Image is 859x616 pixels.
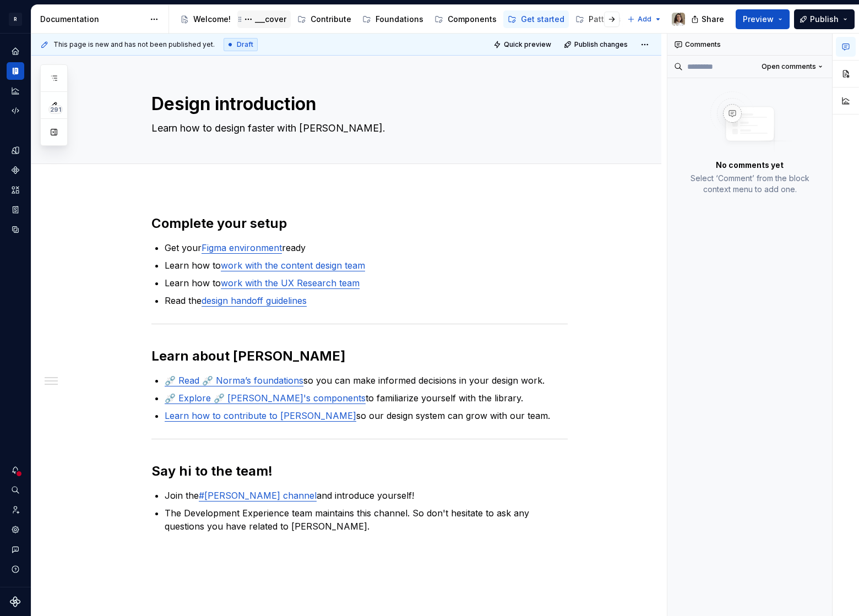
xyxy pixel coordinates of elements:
[7,181,24,199] a: Assets
[176,10,235,28] a: Welcome!
[149,91,566,117] textarea: Design introduction
[672,13,685,26] img: Sandrina pereira
[165,375,303,386] a: ⛓️‍💥 Read ⛓️‍💥 Norma’s foundations
[7,82,24,100] a: Analytics
[165,409,568,422] p: so our design system can grow with our team.
[237,10,291,28] a: ___cover
[504,40,551,49] span: Quick preview
[221,260,365,271] a: work with the content design team
[255,14,286,25] div: ___cover
[376,14,423,25] div: Foundations
[743,14,774,25] span: Preview
[237,40,253,49] span: Draft
[10,596,21,607] svg: Supernova Logo
[716,160,784,171] p: No comments yet
[48,105,63,114] span: 291
[358,10,428,28] a: Foundations
[202,242,282,253] a: Figma environment
[7,141,24,159] a: Design tokens
[810,14,839,25] span: Publish
[221,277,360,288] a: work with the UX Research team
[7,201,24,219] a: Storybook stories
[574,40,628,49] span: Publish changes
[202,295,307,306] a: design handoff guidelines
[7,161,24,179] a: Components
[702,14,724,25] span: Share
[165,393,366,404] a: ⛓️‍💥 Explore ⛓️‍💥 [PERSON_NAME]'s components
[40,14,144,25] div: Documentation
[151,462,568,480] h2: Say hi to the team!
[165,259,568,272] p: Learn how to
[199,490,317,501] a: #[PERSON_NAME] channel
[53,40,215,49] span: This page is new and has not been published yet.
[762,62,816,71] span: Open comments
[149,119,566,137] textarea: Learn how to design faster with [PERSON_NAME].
[193,14,231,25] div: Welcome!
[165,374,568,387] p: so you can make informed decisions in your design work.
[736,9,790,29] button: Preview
[176,8,622,30] div: Page tree
[757,59,828,74] button: Open comments
[561,37,633,52] button: Publish changes
[667,34,832,56] div: Comments
[521,14,564,25] div: Get started
[624,12,665,27] button: Add
[9,13,22,26] div: R
[430,10,501,28] a: Components
[7,461,24,479] button: Notifications
[686,9,731,29] button: Share
[2,7,29,31] button: R
[7,221,24,238] a: Data sources
[165,241,568,254] p: Get your ready
[7,501,24,519] a: Invite team
[490,37,556,52] button: Quick preview
[165,489,568,502] p: Join the and introduce yourself!
[151,347,568,365] h2: Learn about [PERSON_NAME]
[448,14,497,25] div: Components
[638,15,651,24] span: Add
[794,9,855,29] button: Publish
[7,521,24,538] a: Settings
[7,481,24,499] button: Search ⌘K
[151,215,568,232] h2: Complete your setup
[165,410,356,421] a: Learn how to contribute to [PERSON_NAME]
[7,62,24,80] a: Documentation
[571,10,626,28] a: Patterns
[7,541,24,558] button: Contact support
[293,10,356,28] a: Contribute
[681,173,819,195] p: Select ‘Comment’ from the block context menu to add one.
[503,10,569,28] a: Get started
[7,42,24,60] a: Home
[165,276,568,290] p: Learn how to
[311,14,351,25] div: Contribute
[7,102,24,119] a: Code automation
[165,391,568,405] p: to familiarize yourself with the library.
[165,294,568,307] p: Read the
[165,506,568,533] p: The Development Experience team maintains this channel. So don't hesitate to ask any questions yo...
